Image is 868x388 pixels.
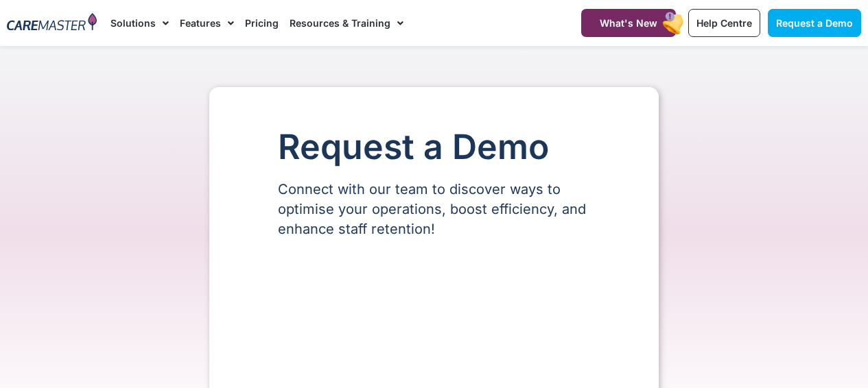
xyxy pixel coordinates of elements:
[278,263,590,365] iframe: Form 0
[768,9,861,37] a: Request a Demo
[600,17,657,29] span: What's New
[581,9,676,37] a: What's New
[7,13,97,33] img: CareMaster Logo
[688,9,760,37] a: Help Centre
[696,17,752,29] span: Help Centre
[776,17,853,29] span: Request a Demo
[278,180,590,239] p: Connect with our team to discover ways to optimise your operations, boost efficiency, and enhance...
[278,128,590,166] h1: Request a Demo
